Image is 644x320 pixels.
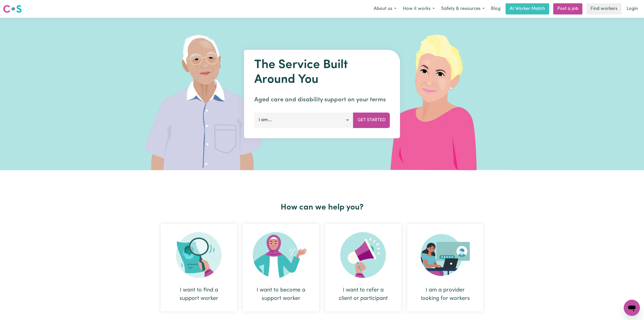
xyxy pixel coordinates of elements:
button: Safety & resources [438,4,488,14]
img: Careseekers logo [3,4,22,13]
div: I am a provider looking for workers [407,224,483,311]
a: Blog [488,3,504,14]
button: Get Started [353,113,390,128]
a: Post a job [553,3,582,14]
a: Login [623,3,641,14]
img: Search [176,232,222,278]
p: Aged care and disability support on your terms [254,95,390,104]
div: I want to find a support worker [173,286,225,303]
img: Become Worker [253,232,309,278]
button: How it works [400,4,438,14]
a: Careseekers logo [3,3,22,15]
h1: The Service Built Around You [254,58,390,87]
img: Refer [340,232,386,278]
a: Find workers [586,3,621,14]
img: Provider [421,232,470,278]
div: I am a provider looking for workers [419,286,471,303]
h2: How can we help you? [158,203,486,212]
iframe: Button to launch messaging window [624,300,640,316]
div: I want to become a support worker [255,286,307,303]
div: I want to refer a client or participant [337,286,389,303]
div: I want to find a support worker [161,224,237,311]
a: AI Worker Match [506,3,549,14]
div: I want to refer a client or participant [325,224,401,311]
button: I am... [254,113,353,128]
div: I want to become a support worker [243,224,319,311]
button: About us [370,4,400,14]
